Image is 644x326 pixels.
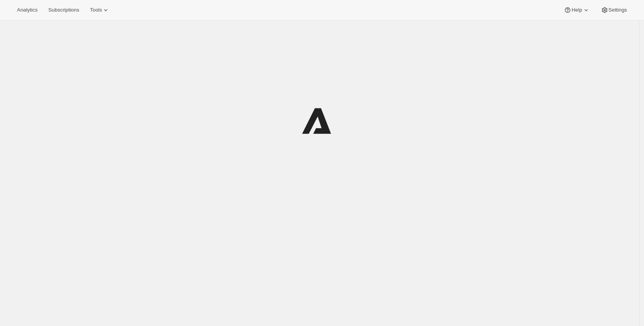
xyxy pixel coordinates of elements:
span: Help [571,7,582,13]
span: Tools [90,7,102,13]
span: Subscriptions [48,7,79,13]
button: Tools [85,5,114,15]
button: Analytics [12,5,42,15]
button: Subscriptions [44,5,84,15]
span: Analytics [17,7,37,13]
button: Help [559,5,594,15]
span: Settings [609,7,627,13]
button: Settings [596,5,632,15]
